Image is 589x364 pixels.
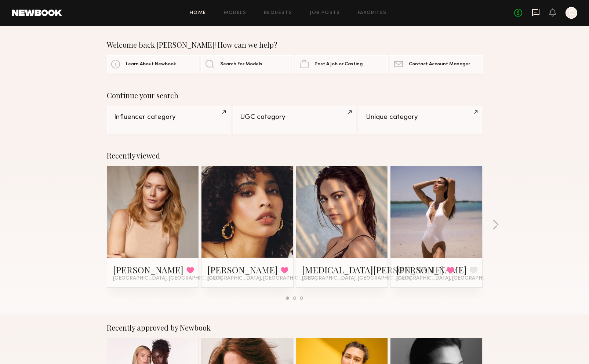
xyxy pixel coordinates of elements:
[107,40,483,49] div: Welcome back [PERSON_NAME]! How can we help?
[240,114,349,121] div: UGC category
[114,114,223,121] div: Influencer category
[207,264,278,276] a: [PERSON_NAME]
[207,276,317,281] span: [GEOGRAPHIC_DATA], [GEOGRAPHIC_DATA]
[107,55,199,73] a: Learn About Newbook
[220,62,262,67] span: Search For Models
[359,106,482,134] a: Unique category
[113,276,222,281] span: [GEOGRAPHIC_DATA], [GEOGRAPHIC_DATA]
[190,11,206,15] a: Home
[409,62,470,67] span: Contact Account Manager
[113,264,183,276] a: [PERSON_NAME]
[107,151,483,160] div: Recently viewed
[126,62,176,67] span: Learn About Newbook
[224,11,246,15] a: Models
[566,7,577,19] a: C
[201,55,294,73] a: Search For Models
[302,276,411,281] span: [GEOGRAPHIC_DATA], [GEOGRAPHIC_DATA]
[107,91,483,100] div: Continue your search
[295,55,388,73] a: Post A Job or Casting
[233,106,356,134] a: UGC category
[366,114,475,121] div: Unique category
[315,62,363,67] span: Post A Job or Casting
[107,106,230,134] a: Influencer category
[302,264,444,276] a: [MEDICAL_DATA][PERSON_NAME]
[358,11,387,15] a: Favorites
[264,11,292,15] a: Requests
[390,55,482,73] a: Contact Account Manager
[107,323,483,332] div: Recently approved by Newbook
[396,264,467,276] a: [PERSON_NAME]
[396,276,506,281] span: [GEOGRAPHIC_DATA], [GEOGRAPHIC_DATA]
[310,11,340,15] a: Job Posts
